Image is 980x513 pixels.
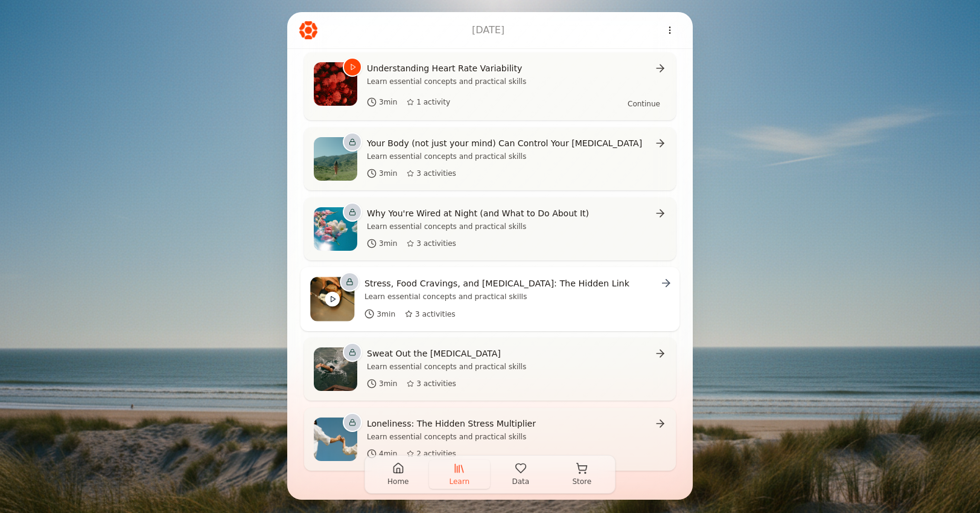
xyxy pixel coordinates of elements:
[367,347,501,360] h3: Sweat Out the [MEDICAL_DATA]
[379,169,397,178] span: 3 min
[449,477,469,486] span: Learn
[367,77,526,86] p: Learn essential concepts and practical skills
[512,477,529,486] span: Data
[416,379,456,389] span: 3 activities
[416,97,450,107] span: 1 activity
[628,100,660,108] span: Continue
[364,277,629,289] h3: Stress, Food Cravings, and [MEDICAL_DATA]: The Hidden Link
[367,62,522,74] h3: Understanding Heart Rate Variability
[367,152,642,161] p: Learn essential concepts and practical skills
[472,23,504,37] h1: [DATE]
[377,309,395,318] span: 3 min
[367,222,589,231] p: Learn essential concepts and practical skills
[367,207,589,219] h3: Why You're Wired at Night (and What to Do About It)
[572,477,591,486] span: Store
[416,449,456,459] span: 2 activities
[367,418,536,430] h3: Loneliness: The Hidden Stress Multiplier
[416,169,456,178] span: 3 activities
[364,292,629,302] p: Learn essential concepts and practical skills
[379,449,397,459] span: 4 min
[379,97,397,107] span: 3 min
[367,362,526,372] p: Learn essential concepts and practical skills
[387,477,409,486] span: Home
[299,21,317,39] img: Everlast Logo
[379,379,397,389] span: 3 min
[367,432,536,442] p: Learn essential concepts and practical skills
[379,239,397,248] span: 3 min
[415,309,456,318] span: 3 activities
[367,137,642,149] h3: Your Body (not just your mind) Can Control Your [MEDICAL_DATA]
[416,239,456,248] span: 3 activities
